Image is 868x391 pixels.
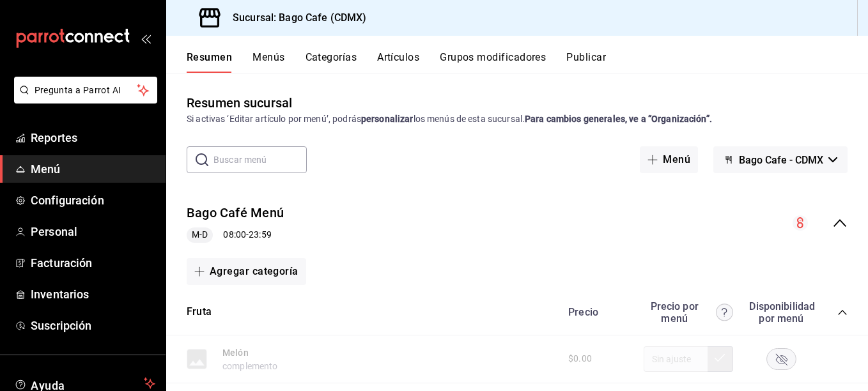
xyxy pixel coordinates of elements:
[555,306,637,318] div: Precio
[14,77,157,103] button: Pregunta a Parrot AI
[252,51,284,73] button: Menús
[141,33,151,43] button: open_drawer_menu
[31,223,155,240] span: Personal
[31,286,155,303] span: Inventarios
[31,160,155,178] span: Menú
[187,228,213,241] span: M-D
[525,114,712,124] strong: Para cambios generales, ve a “Organización”.
[837,307,848,318] button: collapse-category-row
[187,258,306,285] button: Agregar categoría
[31,192,155,209] span: Configuración
[31,129,155,146] span: Reportes
[377,51,419,73] button: Artículos
[187,204,284,222] button: Bago Café Menú
[187,51,232,73] button: Resumen
[361,114,414,124] strong: personalizar
[187,227,284,243] div: 08:00 - 23:59
[31,317,155,334] span: Suscripción
[640,146,698,173] button: Menú
[35,84,137,97] span: Pregunta a Parrot AI
[739,154,823,166] span: Bago Cafe - CDMX
[187,305,212,319] button: Fruta
[9,93,157,106] a: Pregunta a Parrot AI
[187,93,292,112] div: Resumen sucursal
[749,300,813,325] div: Disponibilidad por menú
[566,51,606,73] button: Publicar
[166,194,868,253] div: collapse-menu-row
[31,376,139,391] span: Ayuda
[222,10,366,26] h3: Sucursal: Bago Cafe (CDMX)
[31,254,155,272] span: Facturación
[713,146,848,173] button: Bago Cafe - CDMX
[213,147,307,172] input: Buscar menú
[440,51,546,73] button: Grupos modificadores
[187,112,848,126] div: Si activas ‘Editar artículo por menú’, podrás los menús de esta sucursal.
[644,300,733,325] div: Precio por menú
[306,51,357,73] button: Categorías
[187,51,868,73] div: navigation tabs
